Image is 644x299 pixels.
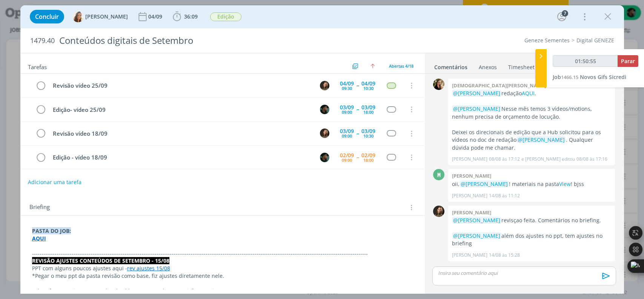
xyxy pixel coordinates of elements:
[361,105,375,110] div: 03/09
[342,158,352,162] div: 09:00
[576,156,607,163] span: 08/08 às 17:16
[28,62,47,71] span: Tarefas
[28,175,82,189] button: Adicionar uma tarefa
[20,5,624,294] div: dialog
[148,14,164,19] div: 04/09
[562,10,568,17] div: 7
[363,134,373,138] div: 10:30
[452,232,611,248] p: além dos ajustes no ppt, tem ajustes no briefing
[508,60,535,71] a: Timesheet
[50,153,313,162] div: Edição - vídeo 18/09
[361,81,375,86] div: 04/09
[319,80,330,91] button: J
[319,152,330,163] button: K
[357,107,359,112] span: --
[433,169,444,180] div: M
[363,158,373,162] div: 18:00
[452,156,487,163] p: [PERSON_NAME]
[363,86,373,90] div: 10:30
[342,134,352,138] div: 09:00
[32,257,169,264] strong: REVISÃO AJUSTES CONTEÚDOS DE SETEMBRO - 15/08
[489,156,520,163] span: 08/08 às 17:12
[85,14,128,19] span: [PERSON_NAME]
[50,129,313,138] div: Revisão vídeo 18/09
[32,265,413,272] p: PPT com alguns poucos ajustes aqui -
[319,104,330,115] button: K
[50,81,313,90] div: Revisão vídeo 25/09
[32,227,71,234] strong: PASTA DO JOB:
[524,37,570,44] a: Geneze Sementes
[576,37,614,44] a: Digital GENEZE
[357,155,359,160] span: --
[556,11,568,23] button: 7
[340,105,354,110] div: 03/09
[32,250,413,257] p: -------------------------------------------------------------------------------------------------...
[32,272,413,280] p: *Pegar o meu ppt da pasta revisão como base, fiz ajustes diretamente nele.
[433,79,444,90] img: C
[340,153,354,158] div: 02/09
[452,209,491,216] b: [PERSON_NAME]
[320,129,329,138] img: J
[50,105,313,115] div: Edição- vídeo 25/09
[30,10,64,23] button: Concluir
[452,192,487,199] p: [PERSON_NAME]
[618,55,638,67] button: Parar
[210,12,242,22] button: Edição
[452,180,611,188] p: oii, ! materiais na pasta ! bjss
[319,128,330,139] button: J
[171,11,200,23] button: 36:09
[342,110,352,114] div: 09:00
[370,64,375,68] img: arrow-up.svg
[580,73,626,81] span: Novos Gifs Sicredi
[452,82,546,89] b: [DEMOGRAPHIC_DATA][PERSON_NAME]
[340,129,354,134] div: 03/09
[452,172,491,179] b: [PERSON_NAME]
[30,37,55,45] span: 1479.40
[35,14,59,20] span: Concluir
[389,63,413,69] span: Abertas 4/18
[342,86,352,90] div: 09:30
[453,217,500,224] span: @[PERSON_NAME]
[452,90,611,97] p: redação .
[479,64,497,71] div: Anexos
[433,206,444,217] img: J
[210,12,241,21] span: Edição
[518,136,565,143] span: @[PERSON_NAME]
[363,110,373,114] div: 18:00
[559,180,571,187] a: View
[361,153,375,158] div: 02/09
[433,265,444,276] div: M
[32,235,46,242] a: AQUI
[340,81,354,86] div: 04/09
[452,217,611,224] p: revisçao feita. Comentários no briefing.
[453,232,500,239] span: @[PERSON_NAME]
[72,11,84,22] img: V
[127,265,170,272] a: rev ajustes 15/08
[320,105,329,114] img: K
[32,287,413,295] p: Faltou fazer os ajustes nas telas de vídeo, comentados na revisão anterior;
[29,203,50,212] span: Briefing
[320,81,329,90] img: J
[522,90,535,97] a: AQUI
[461,180,508,187] span: @[PERSON_NAME]
[553,73,626,81] a: Job1466.15Novos Gifs Sicredi
[72,11,128,22] button: V[PERSON_NAME]
[357,83,359,88] span: --
[453,90,500,97] span: @[PERSON_NAME]
[521,156,575,163] span: e [PERSON_NAME] editou
[320,153,329,162] img: K
[621,57,635,65] span: Parar
[452,105,611,121] p: Nesse mês temos 3 vídeos/motions, nenhum precisa de orçamento de locução.
[434,60,468,71] a: Comentários
[453,105,500,112] span: @[PERSON_NAME]
[452,129,611,152] p: Deixei os direcionais de edição que a Hub solicitou para os vídeos no doc de redação . Qualquer d...
[56,31,368,50] div: Conteúdos digitais de Setembro
[357,131,359,136] span: --
[184,13,198,20] span: 36:09
[489,252,520,259] span: 14/08 às 15:28
[561,74,578,81] span: 1466.15
[361,129,375,134] div: 03/09
[452,252,487,259] p: [PERSON_NAME]
[489,192,520,199] span: 14/08 às 11:12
